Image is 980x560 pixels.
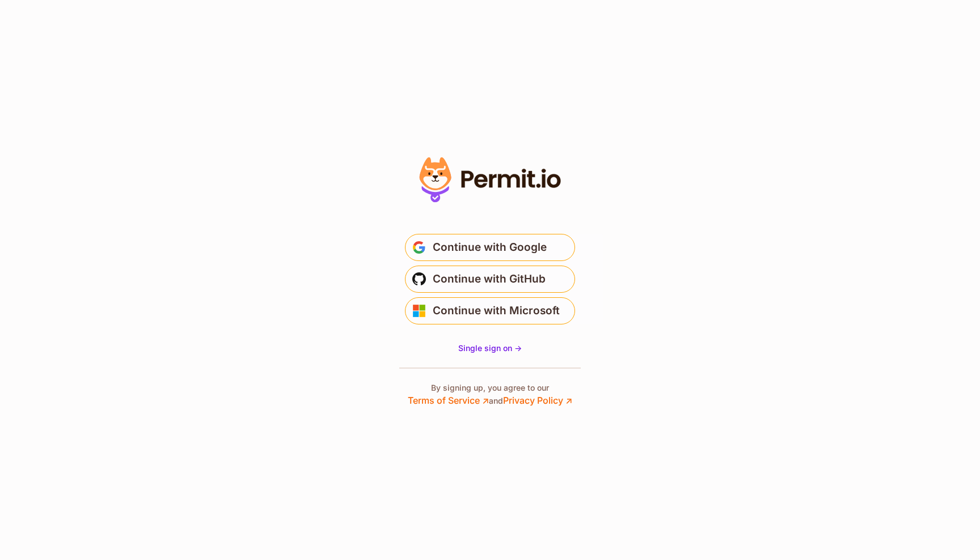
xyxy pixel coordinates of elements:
[503,395,572,406] a: Privacy Policy ↗
[433,270,546,288] span: Continue with GitHub
[408,395,489,406] a: Terms of Service ↗
[433,238,547,257] span: Continue with Google
[458,343,522,354] a: Single sign on ->
[405,234,575,261] button: Continue with Google
[405,297,575,324] button: Continue with Microsoft
[458,343,522,353] span: Single sign on ->
[433,302,560,320] span: Continue with Microsoft
[408,382,572,407] p: By signing up, you agree to our and
[405,266,575,293] button: Continue with GitHub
